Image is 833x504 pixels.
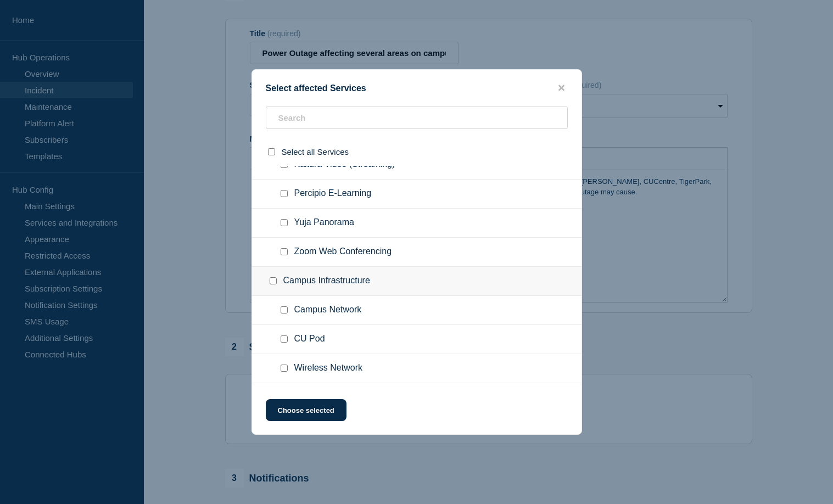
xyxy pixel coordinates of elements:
[281,248,288,255] input: Zoom Web Conferencing checkbox
[294,334,325,345] span: CU Pod
[266,107,568,129] input: Search
[281,306,288,313] input: Campus Network checkbox
[268,148,275,155] input: select all checkbox
[294,217,354,228] span: Yuja Panorama
[281,335,288,343] input: CU Pod checkbox
[294,247,392,257] span: Zoom Web Conferencing
[252,267,582,296] div: Campus Infrastructure
[281,219,288,226] input: Yuja Panorama checkbox
[281,365,288,372] input: Wireless Network checkbox
[294,305,362,316] span: Campus Network
[294,363,362,374] span: Wireless Network
[270,277,277,284] input: Campus Infrastructure checkbox
[266,399,346,421] button: Choose selected
[294,188,372,199] span: Percipio E-Learning
[282,147,349,156] span: Select all Services
[555,83,568,93] button: close button
[281,190,288,197] input: Percipio E-Learning checkbox
[252,83,582,93] div: Select affected Services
